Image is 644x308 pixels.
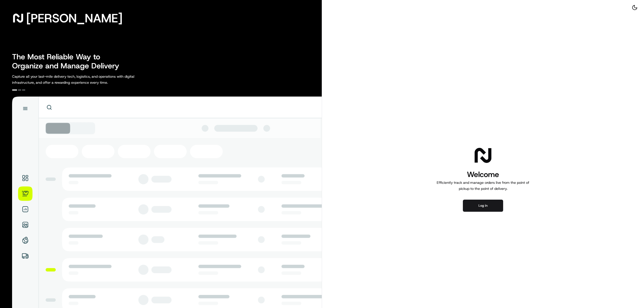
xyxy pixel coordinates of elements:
[463,200,503,212] button: Log in
[435,180,531,192] p: Efficiently track and manage orders live from the point of pickup to the point of delivery.
[26,13,123,23] span: [PERSON_NAME]
[12,52,125,70] h2: The Most Reliable Way to Organize and Manage Delivery
[435,169,531,180] h1: Welcome
[12,73,157,85] p: Capture all your last-mile delivery tech, logistics, and operations with digital infrastructure, ...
